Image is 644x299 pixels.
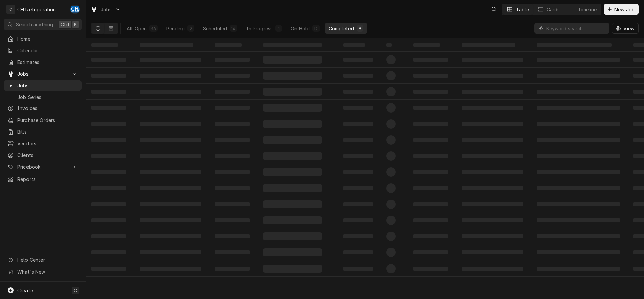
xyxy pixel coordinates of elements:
[91,90,126,94] span: ‌
[151,25,156,32] div: 36
[537,202,620,206] span: ‌
[17,82,78,89] span: Jobs
[246,25,273,32] div: In Progress
[413,58,448,62] span: ‌
[413,234,448,238] span: ‌
[263,120,322,128] span: ‌
[215,74,250,78] span: ‌
[17,288,33,293] span: Create
[263,265,322,273] span: ‌
[386,200,396,209] span: ‌
[4,161,82,172] a: Go to Pricebook
[140,74,201,78] span: ‌
[462,267,523,271] span: ‌
[140,234,201,238] span: ‌
[386,87,396,96] span: ‌
[537,106,620,110] span: ‌
[343,74,373,78] span: ‌
[74,287,77,294] span: C
[140,43,193,47] span: ‌
[343,106,373,110] span: ‌
[91,74,126,78] span: ‌
[537,154,620,158] span: ‌
[343,234,373,238] span: ‌
[140,267,201,271] span: ‌
[578,6,597,13] div: Timeline
[91,58,126,62] span: ‌
[489,4,499,15] button: Open search
[6,5,15,14] div: C
[4,254,82,266] a: Go to Help Center
[70,5,80,14] div: Chris Hiraga's Avatar
[91,218,126,222] span: ‌
[537,138,620,142] span: ‌
[343,202,373,206] span: ‌
[215,250,250,254] span: ‌
[413,43,440,47] span: ‌
[17,256,77,264] span: Help Center
[263,200,322,208] span: ‌
[263,136,322,144] span: ‌
[91,186,126,190] span: ‌
[386,119,396,129] span: ‌
[413,106,448,110] span: ‌
[537,74,620,78] span: ‌
[413,122,448,126] span: ‌
[4,45,82,56] a: Calendar
[263,104,322,112] span: ‌
[516,6,529,13] div: Table
[91,170,126,174] span: ‌
[462,250,523,254] span: ‌
[343,170,373,174] span: ‌
[91,202,126,206] span: ‌
[17,47,78,54] span: Calendar
[215,170,250,174] span: ‌
[61,21,69,28] span: Ctrl
[140,202,201,206] span: ‌
[140,106,201,110] span: ‌
[343,154,373,158] span: ‌
[343,267,373,271] span: ‌
[4,126,82,137] a: Bills
[343,250,373,254] span: ‌
[462,218,523,222] span: ‌
[413,90,448,94] span: ‌
[386,216,396,225] span: ‌
[17,70,68,77] span: Jobs
[74,21,77,28] span: K
[91,138,126,142] span: ‌
[17,268,77,275] span: What's New
[413,170,448,174] span: ‌
[215,234,250,238] span: ‌
[17,140,78,147] span: Vendors
[17,94,78,101] span: Job Series
[343,138,373,142] span: ‌
[140,250,201,254] span: ‌
[140,122,201,126] span: ‌
[215,43,241,47] span: ‌
[263,88,322,96] span: ‌
[17,163,68,170] span: Pricebook
[343,186,373,190] span: ‌
[537,90,620,94] span: ‌
[140,154,201,158] span: ‌
[4,150,82,161] a: Clients
[140,58,201,62] span: ‌
[462,186,523,190] span: ‌
[622,25,636,32] span: View
[231,25,236,32] div: 14
[91,234,126,238] span: ‌
[4,174,82,185] a: Reports
[343,58,373,62] span: ‌
[4,92,82,103] a: Job Series
[462,74,523,78] span: ‌
[413,250,448,254] span: ‌
[17,105,78,112] span: Invoices
[537,43,612,47] span: ‌
[17,59,78,66] span: Estimates
[17,6,56,13] div: CH Refrigeration
[413,138,448,142] span: ‌
[537,234,620,238] span: ‌
[386,55,396,64] span: ‌
[263,43,322,47] span: ‌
